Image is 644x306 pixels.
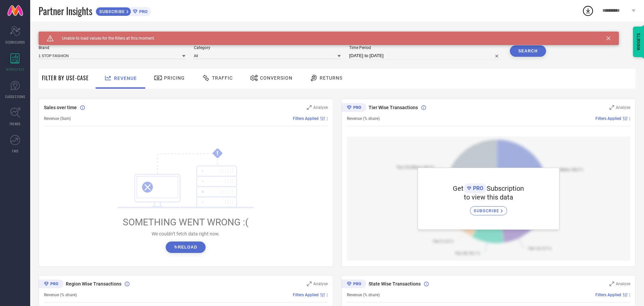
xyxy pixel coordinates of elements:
div: Premium [341,103,366,113]
svg: Zoom [609,105,614,110]
svg: Zoom [307,281,312,286]
span: Sales over time [44,105,77,110]
span: Subscription [487,184,524,192]
span: Traffic [212,75,233,81]
span: to view this data [464,193,513,201]
div: Open download list [582,5,594,17]
a: SUBSCRIBE [470,201,507,215]
span: Conversion [260,75,292,81]
span: Brand [39,45,185,50]
svg: Zoom [307,105,312,110]
span: PRO [138,9,148,14]
span: Get [453,184,464,192]
span: Filters Applied [293,293,319,297]
span: Revenue (Sum) [44,116,71,121]
a: SUBSCRIBEPRO [96,5,151,16]
span: Revenue [114,76,137,81]
span: SYSTEM WORKSPACE [39,32,85,37]
span: Pricing [164,75,185,81]
span: Filter By Use-Case [42,74,89,82]
span: Returns [320,75,342,81]
span: Unable to load values for the filters at this moment. [54,36,155,41]
span: SCORECARDS [5,40,25,45]
span: Revenue (% share) [44,293,77,297]
div: Premium [341,279,366,290]
span: Region Wise Transactions [66,281,121,287]
span: | [327,116,328,121]
svg: Zoom [609,281,614,286]
span: Partner Insights [39,4,92,18]
span: State Wise Transactions [369,281,421,287]
span: We couldn’t fetch data right now. [152,231,220,236]
button: ↻Reload [166,242,206,253]
button: Search [510,45,546,57]
input: Select time period [349,52,501,60]
span: Revenue (% share) [347,116,380,121]
span: Filters Applied [595,293,621,297]
span: FWD [12,148,18,154]
span: SUGGESTIONS [5,94,25,99]
span: | [629,116,630,121]
span: Filters Applied [293,116,319,121]
span: SUBSCRIBE [96,9,126,14]
span: Time Period [349,45,501,50]
span: | [327,293,328,297]
span: Revenue (% share) [347,293,380,297]
span: Analyse [313,281,328,286]
span: SUBSCRIBE [474,208,501,213]
span: Category [194,45,341,50]
span: Analyse [616,281,630,286]
span: SOMETHING WENT WRONG :( [123,217,249,228]
span: PRO [471,185,483,191]
span: Tier Wise Transactions [369,105,418,110]
div: Premium [39,279,63,290]
span: Analyse [616,105,630,110]
span: WORKSPACE [6,67,24,72]
span: TRENDS [9,121,21,126]
span: Filters Applied [595,116,621,121]
span: Analyse [313,105,328,110]
span: | [629,293,630,297]
tspan: ! [217,149,218,157]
